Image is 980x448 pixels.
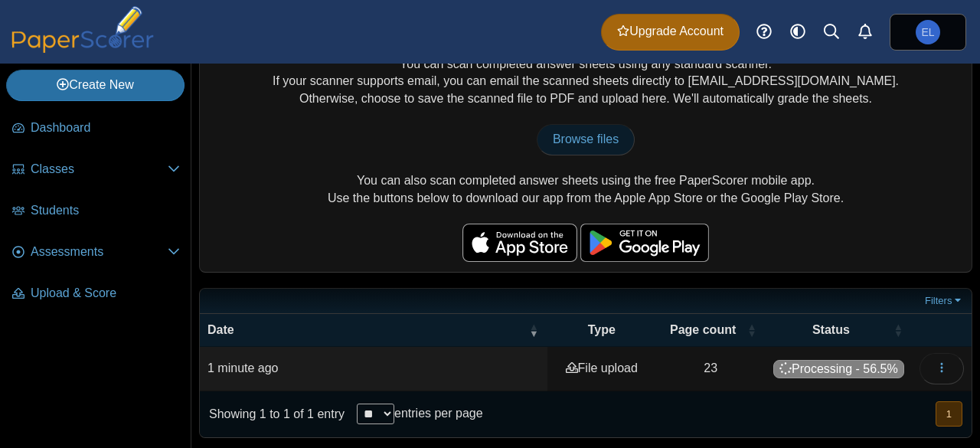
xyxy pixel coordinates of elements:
[6,234,186,271] a: Assessments
[773,360,904,378] span: Processing - 56.5%
[921,293,968,309] a: Filters
[200,391,345,437] div: Showing 1 to 1 of 1 entry
[31,244,168,260] span: Assessments
[921,27,934,38] span: Evan Leto
[31,119,180,136] span: Dashboard
[6,6,159,53] img: PaperScorer
[655,347,765,391] td: 23
[200,51,972,272] div: You can scan completed answer sheets using any standard scanner. If your scanner supports email, ...
[747,314,756,346] span: Page count : Activate to sort
[893,314,903,346] span: Status : Activate to sort
[916,20,940,44] span: Evan Leto
[812,323,850,336] span: Status
[890,14,966,51] a: Evan Leto
[617,23,724,40] span: Upgrade Account
[936,401,962,427] button: 1
[670,323,736,336] span: Page count
[31,161,168,178] span: Classes
[6,70,185,100] a: Create New
[6,276,186,312] a: Upload & Score
[462,224,577,262] img: apple-store-badge.svg
[6,42,159,55] a: PaperScorer
[934,401,962,427] nav: pagination
[601,14,740,51] a: Upgrade Account
[31,285,180,302] span: Upload & Score
[394,407,483,420] label: entries per page
[6,193,186,230] a: Students
[580,224,709,262] img: google-play-badge.png
[848,15,882,49] a: Alerts
[529,314,538,346] span: Date : Activate to remove sorting
[207,361,279,374] time: Sep 4, 2025 at 2:37 PM
[31,202,180,219] span: Students
[588,323,616,336] span: Type
[6,110,186,147] a: Dashboard
[6,152,186,188] a: Classes
[547,347,656,391] td: File upload
[553,132,619,146] span: Browse files
[207,323,234,336] span: Date
[537,124,635,155] a: Browse files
